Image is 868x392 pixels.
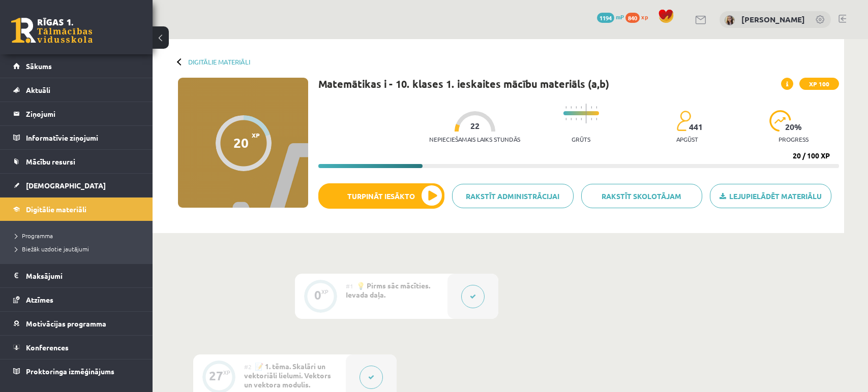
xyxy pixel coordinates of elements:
legend: Informatīvie ziņojumi [26,126,140,149]
a: [PERSON_NAME] [741,14,805,24]
span: Mācību resursi [26,157,75,166]
a: Digitālie materiāli [188,58,250,66]
img: icon-short-line-57e1e144782c952c97e751825c79c345078a6d821885a25fce030b3d8c18986b.svg [596,118,597,120]
span: #2 [244,363,252,371]
div: 0 [314,290,321,300]
span: Motivācijas programma [26,319,106,328]
a: Biežāk uzdotie jautājumi [15,244,142,253]
a: Aktuāli [13,78,140,102]
img: icon-short-line-57e1e144782c952c97e751825c79c345078a6d821885a25fce030b3d8c18986b.svg [571,118,572,120]
div: XP [321,289,328,295]
img: Marija Nicmane [725,15,735,25]
span: 20 % [785,122,802,132]
span: XP [252,132,260,139]
img: icon-short-line-57e1e144782c952c97e751825c79c345078a6d821885a25fce030b3d8c18986b.svg [565,106,566,109]
span: Digitālie materiāli [26,205,86,214]
a: Mācību resursi [13,150,140,173]
a: Konferences [13,336,140,359]
a: 840 xp [625,13,653,21]
a: Maksājumi [13,264,140,287]
img: icon-short-line-57e1e144782c952c97e751825c79c345078a6d821885a25fce030b3d8c18986b.svg [596,106,597,109]
span: 840 [625,13,640,23]
span: 1194 [597,13,614,23]
button: Turpināt iesākto [318,183,444,209]
p: Grūts [572,136,590,143]
span: Proktoringa izmēģinājums [26,367,114,376]
span: mP [616,13,624,21]
img: students-c634bb4e5e11cddfef0936a35e636f08e4e9abd3cc4e673bd6f9a4125e45ecb1.svg [676,110,691,132]
a: Sākums [13,54,140,78]
a: Rīgas 1. Tālmācības vidusskola [11,18,93,43]
a: Rakstīt administrācijai [452,184,574,208]
img: icon-short-line-57e1e144782c952c97e751825c79c345078a6d821885a25fce030b3d8c18986b.svg [571,106,572,109]
a: [DEMOGRAPHIC_DATA] [13,174,140,197]
a: Rakstīt skolotājam [581,184,703,208]
span: 22 [470,121,480,130]
img: icon-progress-161ccf0a02000e728c5f80fcf4c31c7af3da0e1684b2b1d7c360e028c24a22f1.svg [769,110,791,132]
p: progress [779,136,809,143]
span: XP 100 [799,78,839,90]
h1: Matemātikas i - 10. klases 1. ieskaites mācību materiāls (a,b) [318,78,609,90]
span: [DEMOGRAPHIC_DATA] [26,181,106,190]
a: Motivācijas programma [13,312,140,335]
span: 📝 1. tēma. Skalāri un vektoriāli lielumi. Vektors un vektora modulis. [244,362,331,389]
span: 💡 Pirms sāc mācīties. Ievada daļa. [346,281,430,299]
img: icon-short-line-57e1e144782c952c97e751825c79c345078a6d821885a25fce030b3d8c18986b.svg [576,106,577,109]
a: Programma [15,231,142,240]
a: 1194 mP [597,13,624,21]
span: Sākums [26,61,52,71]
p: apgūst [676,136,698,143]
span: Konferences [26,343,69,352]
legend: Maksājumi [26,264,140,287]
img: icon-short-line-57e1e144782c952c97e751825c79c345078a6d821885a25fce030b3d8c18986b.svg [581,118,582,120]
a: Atzīmes [13,288,140,311]
a: Lejupielādēt materiālu [710,184,831,208]
span: Aktuāli [26,85,50,94]
div: XP [223,370,230,375]
p: Nepieciešamais laiks stundās [429,136,520,143]
span: xp [641,13,648,21]
a: Informatīvie ziņojumi [13,126,140,149]
a: Ziņojumi [13,102,140,125]
span: Biežāk uzdotie jautājumi [15,245,89,253]
span: #1 [346,282,353,290]
a: Digitālie materiāli [13,198,140,221]
img: icon-short-line-57e1e144782c952c97e751825c79c345078a6d821885a25fce030b3d8c18986b.svg [581,106,582,109]
legend: Ziņojumi [26,102,140,125]
img: icon-short-line-57e1e144782c952c97e751825c79c345078a6d821885a25fce030b3d8c18986b.svg [591,106,592,109]
div: 20 [233,135,249,150]
span: Programma [15,232,53,240]
img: icon-short-line-57e1e144782c952c97e751825c79c345078a6d821885a25fce030b3d8c18986b.svg [576,118,577,120]
span: Atzīmes [26,295,53,304]
div: 27 [209,371,223,380]
a: Proktoringa izmēģinājums [13,360,140,383]
img: icon-short-line-57e1e144782c952c97e751825c79c345078a6d821885a25fce030b3d8c18986b.svg [565,118,566,120]
span: 441 [689,122,703,132]
img: icon-long-line-d9ea69661e0d244f92f715978eff75569469978d946b2353a9bb055b3ed8787d.svg [586,104,587,123]
img: icon-short-line-57e1e144782c952c97e751825c79c345078a6d821885a25fce030b3d8c18986b.svg [591,118,592,120]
